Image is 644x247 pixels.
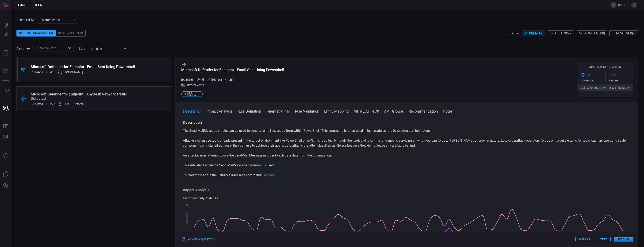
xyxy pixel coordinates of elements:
[183,153,631,158] p: An attacker may attempt to use the Send-MailMessage in order to exfiltrate data from the organiza...
[206,108,233,113] button: Impact Analysis
[50,71,54,74] span: Sep 14, 2025 8:00 AM
[581,79,605,82] div: Coverage
[57,71,83,74] div: [PERSON_NAME]
[35,46,56,50] span: 1 Items selected
[237,108,261,113] button: Rule Definition
[1,103,11,113] button: Cards
[295,108,319,113] button: Rule Validation
[31,92,142,101] div: Microsoft Defender for Endpoint - AnyDesk Network Traffic Detected
[31,65,142,69] div: Microsoft Defender for Endpoint - Email Sent Using Powershell
[18,3,29,7] span: Cards
[577,85,633,91] button: Gaincoverage in3MITRE techniques
[183,108,201,113] button: Description
[40,18,71,22] p: Enverus Sentinel
[597,237,611,242] button: Test
[201,78,204,81] span: Sep 14, 2025 8:00 AM
[575,237,593,242] button: Dismiss
[616,31,636,35] span: Resolved ( 6 )
[577,65,633,68] h5: Expected Improvement
[181,68,284,72] div: Microsoft Defender for Endpoint - Email Sent Using Powershell
[50,102,55,106] span: Aug 27, 2025 8:31 AM
[508,31,519,35] span: Status:
[181,78,194,81] h5: ID: 4e655
[181,83,284,87] div: DeviceEvents
[548,30,574,36] button: Testing(2)
[601,86,603,89] span: 3
[1,85,11,95] button: Inventory
[1,151,11,161] button: Threat Intelligence
[183,188,631,193] h3: Impact Analysis
[91,47,122,51] div: Time
[16,30,56,36] div: Recommendations (14)
[1,180,11,190] button: Preferences
[409,108,438,113] button: Recommendation
[618,3,630,7] span: [PERSON_NAME].[PERSON_NAME]
[56,30,86,36] div: Broken Rules (8)
[261,173,275,177] a: click here.
[185,213,188,224] text: Hit Count
[354,108,379,113] button: MITRE ATT&CK
[34,3,42,7] span: open
[324,108,349,113] button: Entity Mapping
[31,71,43,74] h5: ID: 4e655
[1,66,11,76] button: MITRE - Detection Posture
[181,236,216,243] button: Ask Us a Question
[584,31,605,35] span: Dismissed ( 0 )
[1,20,11,30] button: Dashboard
[1,121,11,131] button: Rule Catalog
[67,45,72,51] button: Open
[609,79,633,82] div: Health
[522,30,545,36] button: Open(12)
[183,138,631,148] p: Attackers often use tools already present in the target environment like PowerShell or WMI, this ...
[529,31,543,35] span: Open ( 12 )
[31,102,43,106] h5: ID: 659ed
[555,31,573,35] span: Testing ( 2 )
[1,30,11,40] button: Detections
[187,231,188,234] text: 0
[16,46,30,50] span: Assignee
[384,108,404,113] button: APT Groups
[79,47,85,51] label: sort
[266,108,290,113] button: Telemetry Info
[183,163,631,168] p: This rule alerts when the Send-MailMessage command is used.
[577,30,607,36] button: Dismissed(0)
[183,128,631,133] p: The Send-MailMessage cmdlet can be used to send an email message from within PowerShell. This com...
[614,237,633,242] button: Resolve
[207,78,233,81] div: [PERSON_NAME]
[58,102,85,106] div: [PERSON_NAME]
[186,203,188,206] text: 48
[443,108,453,113] button: Notes
[1,169,11,179] button: Ask Us A Question
[609,30,638,36] button: Resolved(6)
[1,133,11,142] button: ALERT ANALYSIS
[16,18,34,22] label: Select SIEM
[183,120,631,125] h3: Description
[187,92,201,96] span: Rule Catalog
[183,196,631,201] div: Historical daily matches
[1,48,11,58] button: Reports
[183,173,631,178] p: To read more about the Send-MailMessage command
